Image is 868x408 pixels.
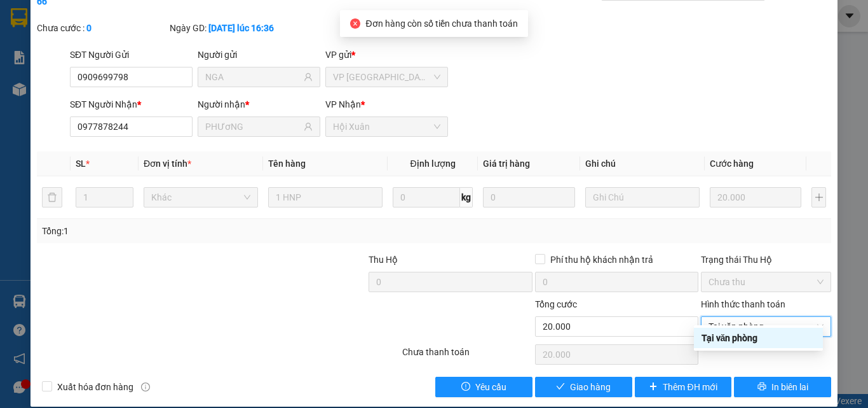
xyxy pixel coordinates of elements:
[198,48,320,62] div: Người gửi
[350,18,360,29] span: close-circle
[475,380,506,394] span: Yêu cầu
[304,122,313,131] span: user
[325,48,448,62] div: VP gửi
[205,70,301,84] input: Tên người gửi
[333,117,440,136] span: Hội Xuân
[410,158,455,169] span: Định lượng
[570,380,611,394] span: Giao hàng
[198,97,320,111] div: Người nhận
[170,21,300,35] div: Ngày GD:
[42,187,62,208] button: delete
[460,187,473,208] span: kg
[556,382,565,392] span: check
[710,187,801,208] input: 0
[701,253,831,267] div: Trạng thái Thu Hộ
[483,158,530,169] span: Giá trị hàng
[205,120,301,134] input: Tên người nhận
[734,377,831,397] button: printerIn biên lai
[144,158,191,169] span: Đơn vị tính
[86,23,92,33] b: 0
[535,377,632,397] button: checkGiao hàng
[435,377,532,397] button: exclamation-circleYêu cầu
[151,188,250,207] span: Khác
[535,299,577,309] span: Tổng cước
[70,48,193,62] div: SĐT Người Gửi
[585,187,700,208] input: Ghi Chú
[461,382,470,392] span: exclamation-circle
[811,187,826,208] button: plus
[208,23,274,33] b: [DATE] lúc 16:36
[709,272,824,292] span: Chưa thu
[42,224,336,238] div: Tổng: 1
[635,377,732,397] button: plusThêm ĐH mới
[333,67,440,87] span: VP Sài Gòn
[268,187,383,208] input: VD: Bàn, Ghế
[141,383,150,391] span: info-circle
[710,158,754,169] span: Cước hàng
[304,73,313,81] span: user
[365,18,517,29] span: Đơn hàng còn số tiền chưa thanh toán
[701,299,785,309] label: Hình thức thanh toán
[709,317,824,336] span: Tại văn phòng
[483,187,574,208] input: 0
[663,380,717,394] span: Thêm ĐH mới
[37,21,167,35] div: Chưa cước :
[76,158,86,169] span: SL
[649,382,658,392] span: plus
[757,382,766,392] span: printer
[325,99,361,109] span: VP Nhận
[771,380,808,394] span: In biên lai
[268,158,306,169] span: Tên hàng
[70,97,193,111] div: SĐT Người Nhận
[369,255,398,265] span: Thu Hộ
[580,151,705,176] th: Ghi chú
[545,253,658,267] span: Phí thu hộ khách nhận trả
[401,345,534,367] div: Chưa thanh toán
[52,380,139,394] span: Xuất hóa đơn hàng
